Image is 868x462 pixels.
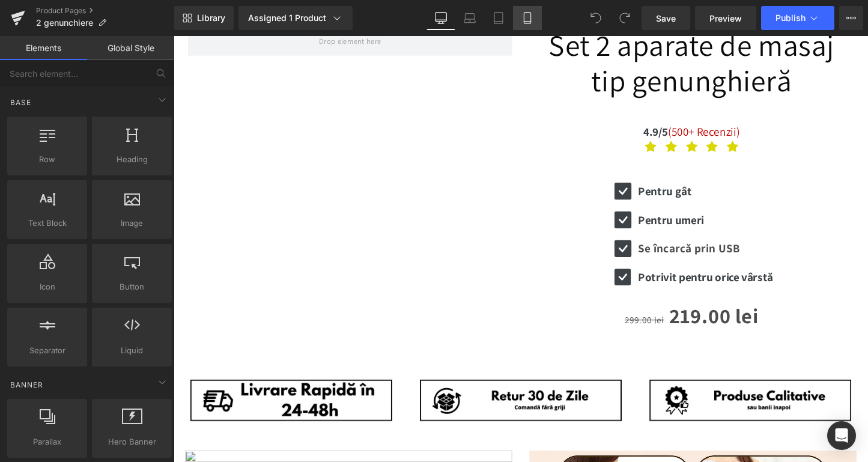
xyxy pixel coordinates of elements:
[36,6,174,16] a: Product Pages
[174,6,234,30] a: New Library
[656,12,676,25] span: Save
[96,281,168,293] span: Button
[87,36,174,60] a: Global Style
[11,344,83,357] span: Separator
[513,6,542,30] a: Mobile
[9,97,32,108] span: Base
[492,92,518,108] strong: 4.9/5
[775,13,806,23] span: Publish
[518,92,593,108] span: (500+ Recenzii)
[248,12,343,24] div: Assigned 1 Product
[487,245,628,260] b: Potrivit pentru orice vârstă
[11,217,83,229] span: Text Block
[584,6,608,30] button: Undo
[472,291,514,303] span: 299.00 lei
[11,436,83,448] span: Parallax
[518,273,612,312] span: 219.00 lei
[484,6,513,30] a: Tablet
[487,154,542,170] b: Pentru gât
[455,6,484,30] a: Laptop
[487,214,593,230] b: Se încarcă prin USB
[197,13,225,23] span: Library
[695,6,756,30] a: Preview
[11,153,83,166] span: Row
[36,18,93,28] span: 2 genunchiere
[709,12,742,25] span: Preview
[96,344,168,357] span: Liquid
[487,184,556,200] b: Pentru umeri
[761,6,834,30] button: Publish
[11,281,83,293] span: Icon
[96,153,168,166] span: Heading
[9,379,44,391] span: Banner
[839,6,863,30] button: More
[96,217,168,229] span: Image
[613,6,637,30] button: Redo
[827,421,856,450] div: Open Intercom Messenger
[96,436,168,448] span: Hero Banner
[426,6,455,30] a: Desktop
